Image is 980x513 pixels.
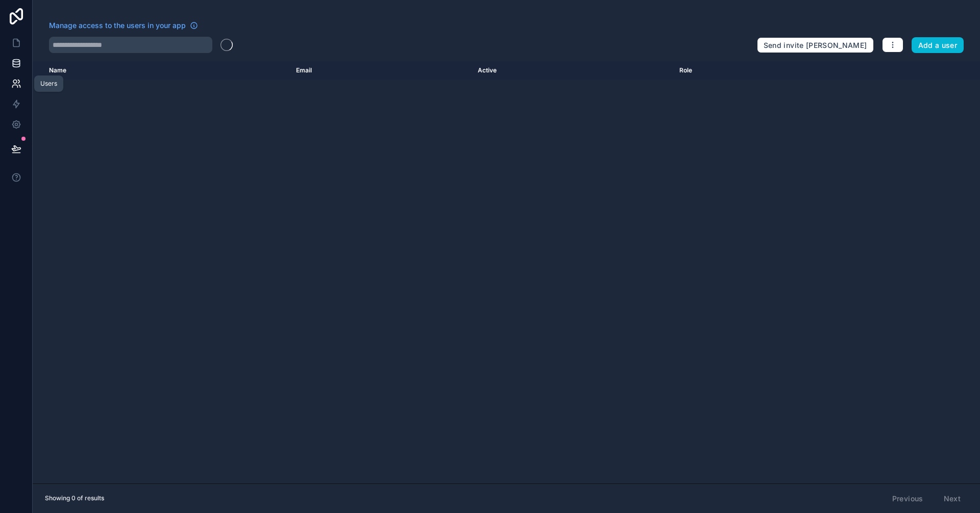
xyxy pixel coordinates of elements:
[757,37,874,54] button: Send invite [PERSON_NAME]
[472,61,673,80] th: Active
[49,20,198,31] a: Manage access to the users in your app
[673,61,835,80] th: Role
[40,80,57,88] div: Users
[45,494,104,502] span: Showing 0 of results
[33,61,290,80] th: Name
[912,37,964,54] button: Add a user
[33,61,980,483] div: scrollable content
[49,20,186,31] span: Manage access to the users in your app
[290,61,472,80] th: Email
